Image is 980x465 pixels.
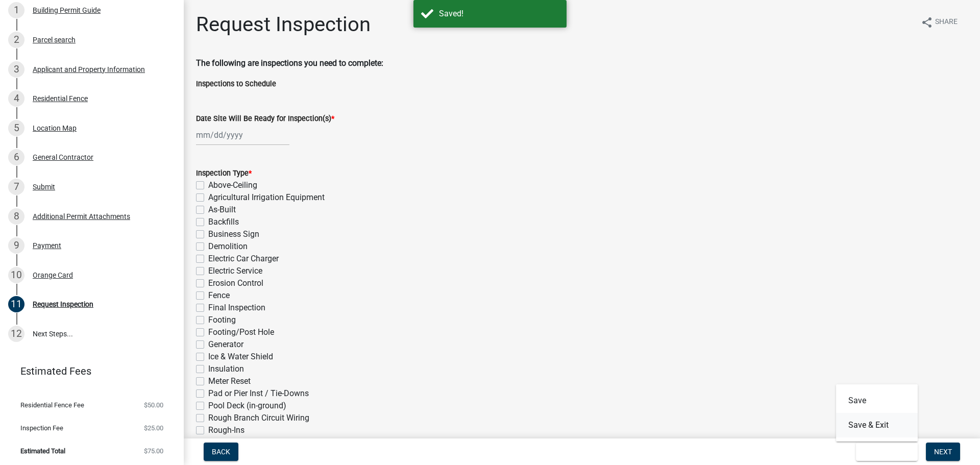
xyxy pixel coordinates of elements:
label: Demolition [208,240,248,253]
div: 11 [8,296,24,312]
h1: Request Inspection [196,12,371,37]
div: 5 [8,120,24,136]
span: Estimated Total [20,448,65,454]
div: 2 [8,32,24,48]
div: Saved! [439,8,559,20]
span: Residential Fence Fee [20,402,84,408]
button: Back [204,443,238,461]
div: Save & Exit [836,384,918,442]
label: Final Inspection [208,302,265,314]
label: Rough Branch Circuit Wiring [208,412,309,424]
div: 3 [8,61,24,78]
div: Orange Card [33,272,73,279]
i: share [921,16,933,29]
label: Rough-Ins [208,424,244,436]
label: Erosion Control [208,277,263,289]
div: Applicant and Property Information [33,66,145,73]
label: Generator [208,338,243,351]
button: Next [926,443,960,461]
label: Business Sign [208,228,259,240]
label: Fence [208,289,230,302]
button: shareShare [913,12,966,32]
div: 4 [8,90,24,107]
div: Payment [33,242,61,249]
span: Save & Exit [864,448,903,456]
label: Footing/Post Hole [208,326,274,338]
div: Residential Fence [33,95,88,102]
input: mm/dd/yyyy [196,125,289,145]
label: Agricultural Irrigation Equipment [208,191,325,204]
strong: The following are inspections you need to complete: [196,58,383,68]
button: Save & Exit [836,413,918,437]
label: Pool Deck (in-ground) [208,400,286,412]
label: Above-Ceiling [208,179,257,191]
label: Footing [208,314,236,326]
label: Date Site Will Be Ready for Inspection(s) [196,115,334,123]
label: Electric Car Charger [208,253,279,265]
div: Submit [33,183,55,190]
label: Backfills [208,216,239,228]
span: Next [934,448,952,456]
a: Estimated Fees [8,361,167,381]
button: Save & Exit [856,443,918,461]
div: 8 [8,208,24,225]
label: Insulation [208,363,244,375]
span: Share [935,16,958,29]
div: 9 [8,237,24,254]
button: Save [836,388,918,413]
label: Pad or Pier Inst / Tie-Downs [208,387,309,400]
div: Building Permit Guide [33,7,101,14]
label: As-Built [208,204,236,216]
span: $50.00 [144,402,163,408]
div: Parcel search [33,36,76,43]
div: 6 [8,149,24,165]
div: Location Map [33,125,77,132]
div: Additional Permit Attachments [33,213,130,220]
div: 10 [8,267,24,283]
label: Electric Service [208,265,262,277]
div: 12 [8,326,24,342]
span: $75.00 [144,448,163,454]
label: Inspections to Schedule [196,81,276,88]
div: 1 [8,2,24,18]
div: General Contractor [33,154,93,161]
div: Request Inspection [33,301,93,308]
span: $25.00 [144,425,163,431]
label: Inspection Type [196,170,252,177]
label: Meter Reset [208,375,251,387]
div: 7 [8,179,24,195]
span: Back [212,448,230,456]
label: Ice & Water Shield [208,351,273,363]
span: Inspection Fee [20,425,63,431]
